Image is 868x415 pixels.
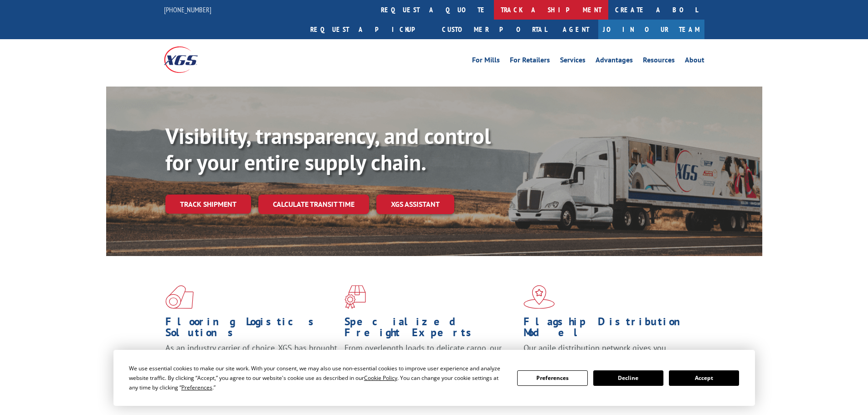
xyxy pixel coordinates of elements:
p: From overlength loads to delicate cargo, our experienced staff knows the best way to move your fr... [344,343,517,383]
a: For Retailers [510,56,550,67]
a: Agent [554,20,598,39]
span: Our agile distribution network gives you nationwide inventory management on demand. [524,343,691,364]
div: We use essential cookies to make our site work. With your consent, we may also use non-essential ... [129,364,506,392]
a: Track shipment [165,195,251,214]
a: Request a pickup [303,20,435,39]
img: xgs-icon-focused-on-flooring-red [344,285,366,309]
a: Calculate transit time [258,195,369,214]
a: Resources [643,56,675,67]
a: [PHONE_NUMBER] [164,5,211,14]
button: Accept [669,370,739,386]
a: Join Our Team [598,20,704,39]
a: About [685,56,704,67]
button: Preferences [517,370,587,386]
a: XGS ASSISTANT [376,195,454,214]
a: Services [560,56,586,67]
b: Visibility, transparency, and control for your entire supply chain. [165,122,491,176]
a: Advantages [596,56,633,67]
span: Preferences [181,384,212,391]
img: xgs-icon-flagship-distribution-model-red [524,285,555,309]
span: As an industry carrier of choice, XGS has brought innovation and dedication to flooring logistics... [165,343,337,375]
h1: Flooring Logistics Solutions [165,316,338,343]
div: Cookie Consent Prompt [113,350,755,406]
a: Customer Portal [435,20,554,39]
h1: Flagship Distribution Model [524,316,696,343]
button: Decline [593,370,663,386]
h1: Specialized Freight Experts [344,316,517,343]
a: For Mills [472,56,500,67]
span: Cookie Policy [364,374,397,382]
img: xgs-icon-total-supply-chain-intelligence-red [165,285,194,309]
